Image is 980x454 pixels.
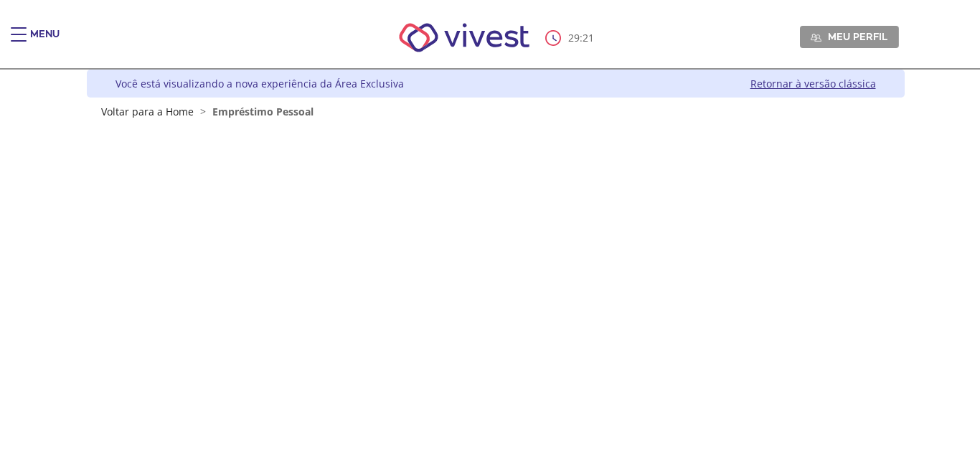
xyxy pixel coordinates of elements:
[545,30,597,46] div: :
[800,26,899,47] a: Meu perfil
[383,7,546,68] img: Vivest
[811,32,821,43] img: Meu perfil
[197,105,209,118] span: >
[750,77,876,90] a: Retornar à versão clássica
[101,105,194,118] a: Voltar para a Home
[30,27,60,56] div: Menu
[583,31,594,44] span: 21
[828,30,887,43] span: Meu perfil
[76,70,905,454] div: Vivest
[568,31,580,44] span: 29
[116,77,404,90] div: Você está visualizando a nova experiência da Área Exclusiva
[212,105,314,118] span: Empréstimo Pessoal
